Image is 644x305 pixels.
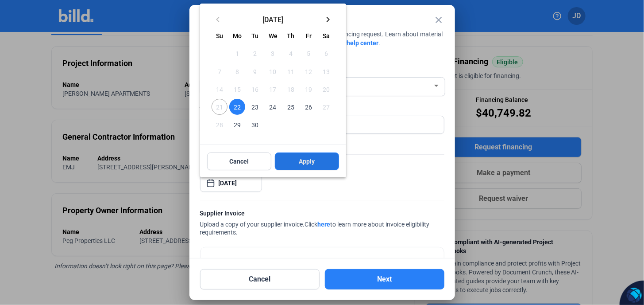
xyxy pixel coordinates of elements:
[301,45,316,61] span: 5
[229,81,245,97] span: 15
[306,32,312,39] span: Fr
[323,14,334,25] mat-icon: keyboard_arrow_right
[323,32,330,39] span: Sa
[287,32,294,39] span: Th
[228,44,246,62] button: September 1, 2025
[318,81,334,97] span: 20
[265,99,281,115] span: 24
[211,62,228,80] button: September 7, 2025
[227,16,320,23] span: [DATE]
[317,80,335,98] button: September 20, 2025
[282,44,300,62] button: September 4, 2025
[246,62,264,80] button: September 9, 2025
[233,32,242,39] span: Mo
[212,63,228,79] span: 7
[264,44,282,62] button: September 3, 2025
[246,98,264,116] button: September 23, 2025
[212,81,228,97] span: 14
[318,63,334,79] span: 13
[251,32,258,39] span: Tu
[317,44,335,62] button: September 6, 2025
[229,63,245,79] span: 8
[264,80,282,98] button: September 17, 2025
[229,45,245,61] span: 1
[282,80,300,98] button: September 18, 2025
[300,98,317,116] button: September 26, 2025
[247,63,263,79] span: 9
[247,81,263,97] span: 16
[318,45,334,61] span: 6
[246,44,264,62] button: September 2, 2025
[282,62,300,80] button: September 11, 2025
[282,98,300,116] button: September 25, 2025
[247,45,263,61] span: 2
[228,116,246,133] button: September 29, 2025
[299,157,315,166] span: Apply
[212,99,228,115] span: 21
[212,117,228,133] span: 28
[211,80,228,98] button: September 14, 2025
[275,152,339,170] button: Apply
[300,44,317,62] button: September 5, 2025
[317,98,335,116] button: September 27, 2025
[283,45,299,61] span: 4
[265,81,281,97] span: 17
[247,99,263,115] span: 23
[246,80,264,98] button: September 16, 2025
[228,98,246,116] button: September 22, 2025
[301,63,316,79] span: 12
[300,62,317,80] button: September 12, 2025
[207,152,271,170] button: Cancel
[318,99,334,115] span: 27
[301,99,316,115] span: 26
[265,45,281,61] span: 3
[317,62,335,80] button: September 13, 2025
[283,99,299,115] span: 25
[211,116,228,133] button: September 28, 2025
[211,98,228,116] button: September 21, 2025
[283,81,299,97] span: 18
[247,117,263,133] span: 30
[264,62,282,80] button: September 10, 2025
[265,63,281,79] span: 10
[301,81,316,97] span: 19
[228,80,246,98] button: September 15, 2025
[264,98,282,116] button: September 24, 2025
[269,32,278,39] span: We
[229,157,249,166] span: Cancel
[300,80,317,98] button: September 19, 2025
[229,117,245,133] span: 29
[228,62,246,80] button: September 8, 2025
[216,32,223,39] span: Su
[246,116,264,133] button: September 30, 2025
[283,63,299,79] span: 11
[212,14,223,25] mat-icon: keyboard_arrow_left
[229,99,245,115] span: 22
